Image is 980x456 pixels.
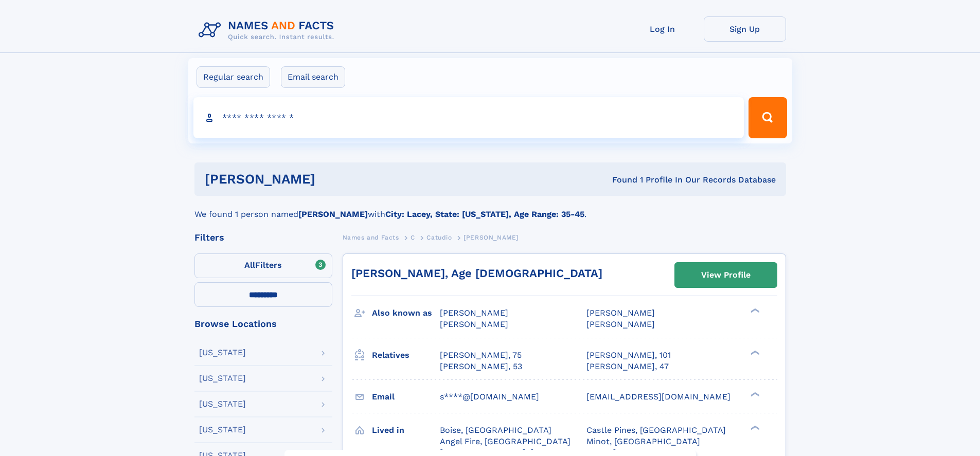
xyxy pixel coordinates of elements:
div: We found 1 person named with . [194,196,786,221]
a: C [411,231,415,244]
div: [US_STATE] [199,374,246,382]
a: [PERSON_NAME], 101 [586,350,671,361]
span: C [411,234,415,241]
h3: Also known as [372,304,440,322]
span: All [244,260,255,270]
a: [PERSON_NAME], 75 [440,350,522,361]
a: Sign Up [704,16,786,42]
span: [PERSON_NAME] [440,308,508,318]
input: search input [193,97,744,138]
div: ❯ [748,349,760,356]
span: [PERSON_NAME] [440,319,508,329]
div: [US_STATE] [199,400,246,408]
span: Castle Pines, [GEOGRAPHIC_DATA] [586,425,726,435]
span: [EMAIL_ADDRESS][DOMAIN_NAME] [586,392,730,402]
div: [US_STATE] [199,426,246,434]
label: Email search [281,66,345,88]
a: Log In [621,16,704,42]
span: Angel Fire, [GEOGRAPHIC_DATA] [440,436,571,446]
h3: Relatives [372,346,440,364]
a: View Profile [675,263,777,287]
b: [PERSON_NAME] [298,209,368,219]
div: Found 1 Profile In Our Records Database [464,174,776,186]
div: ❯ [748,391,760,397]
button: Search Button [749,97,787,138]
a: [PERSON_NAME], 53 [440,361,522,372]
span: Boise, [GEOGRAPHIC_DATA] [440,425,551,435]
span: [PERSON_NAME] [586,319,655,329]
span: Minot, [GEOGRAPHIC_DATA] [586,436,700,446]
a: [PERSON_NAME], Age [DEMOGRAPHIC_DATA] [351,267,602,280]
h3: Lived in [372,422,440,439]
a: [PERSON_NAME], 47 [586,361,669,372]
span: [PERSON_NAME] [464,234,519,241]
a: Names and Facts [343,231,399,244]
img: Logo Names and Facts [194,16,343,44]
span: Catudio [426,234,452,241]
label: Filters [194,253,332,278]
b: City: Lacey, State: [US_STATE], Age Range: 35-45 [385,209,584,219]
h3: Email [372,388,440,406]
div: ❯ [748,307,760,314]
a: Catudio [426,231,452,244]
div: View Profile [701,263,751,287]
div: Browse Locations [194,319,332,329]
label: Regular search [197,66,270,88]
div: [US_STATE] [199,349,246,357]
div: Filters [194,233,332,242]
h1: [PERSON_NAME] [205,173,464,186]
div: ❯ [748,424,760,431]
span: [PERSON_NAME] [586,308,655,318]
